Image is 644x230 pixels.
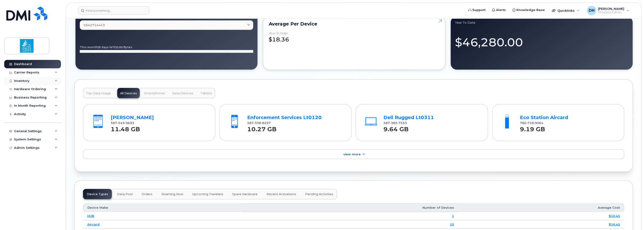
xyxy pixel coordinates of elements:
[598,7,625,11] span: [PERSON_NAME]
[247,115,322,120] a: Enforcement Services Lt0120
[116,45,132,49] tspan: 0.00 Bytes
[87,214,94,218] a: HUB
[266,192,296,196] span: Recent Activations
[83,204,242,212] th: Device Make
[452,214,454,218] a: 1
[111,123,140,133] strong: 11.48 GB
[520,121,543,125] span: 780
[450,223,454,226] a: 10
[161,192,183,196] span: Roaming Now
[83,150,624,159] a: View More
[86,91,111,95] span: Top Data Usage
[384,121,407,125] span: 587
[496,8,506,12] span: Alerts
[609,223,620,226] a: $16.45
[80,45,98,49] tspan: This month
[609,214,620,218] a: $10.45
[465,5,489,15] a: Support
[557,9,575,12] span: Quicklinks
[458,204,624,212] th: Average Cost
[472,8,485,12] span: Support
[549,6,583,15] div: Quicklinks
[455,21,629,24] div: Year to Date
[261,121,271,125] span: 8297
[390,121,398,125] span: 385
[142,192,152,196] span: Orders
[589,8,595,13] span: DH
[197,88,215,98] button: Tablets
[305,192,333,196] span: Pending Activities
[200,91,212,95] span: Tablets
[384,115,434,120] a: Dell Rugged Lt0311
[520,115,568,120] a: Eco Station Aircard
[232,192,258,196] span: Spare Hardware
[80,16,253,19] label: Business Accounts
[83,88,114,98] button: Top Data Usage
[598,11,625,14] span: Wireless Admin
[269,32,288,35] div: Year to Date
[398,121,407,125] span: 7553
[141,88,168,98] button: Smartphones
[489,5,509,15] a: Alerts
[78,6,149,15] input: Find something...
[269,22,439,26] div: Average per Device
[509,5,548,15] a: Knowledge Base
[242,204,458,212] th: Number of Devices
[117,192,133,196] span: Data Pool
[169,88,196,98] button: Data Devices
[144,91,165,95] span: Smartphones
[192,192,223,196] span: Upcoming Travelers
[534,121,543,125] span: 9064
[98,45,116,49] tspan: (8 days left)
[80,20,253,30] a: 0542714443
[87,223,100,226] a: Aircard
[516,8,545,12] span: Knowledge Base
[254,121,261,125] span: 338
[111,121,134,125] span: 587
[384,123,409,133] strong: 9.64 GB
[269,32,439,44] div: $18.36
[520,123,545,133] strong: 9.19 GB
[455,30,629,51] div: $46,280.00
[526,121,534,125] span: 718
[117,121,125,125] span: 545
[247,121,271,125] span: 587
[247,123,277,133] strong: 10.27 GB
[125,121,134,125] span: 9693
[343,153,361,156] span: View More
[84,23,105,27] span: 0542714443
[111,115,154,120] a: [PERSON_NAME]
[172,91,193,95] span: Data Devices
[584,6,633,15] div: Dawn Hancey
